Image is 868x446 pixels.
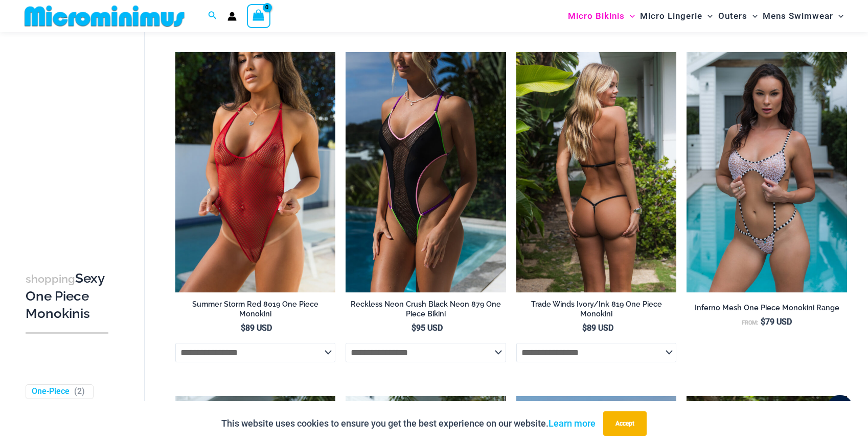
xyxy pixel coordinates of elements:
p: This website uses cookies to ensure you get the best experience on our website. [221,416,596,431]
a: Search icon link [208,10,217,22]
a: Inferno Mesh Black White 8561 One Piece 05Inferno Mesh Olive Fuchsia 8561 One Piece 03Inferno Mes... [687,52,847,292]
a: Reckless Neon Crush Black Neon 879 One Piece 01Reckless Neon Crush Black Neon 879 One Piece 09Rec... [346,52,506,292]
h3: Sexy One Piece Monokinis [26,270,108,322]
a: Trade Winds IvoryInk 819 One Piece 06Trade Winds IvoryInk 819 One Piece 03Trade Winds IvoryInk 81... [516,52,677,292]
img: Reckless Neon Crush Black Neon 879 One Piece 01 [346,52,506,292]
a: Summer Storm Red 8019 One Piece 04Summer Storm Red 8019 One Piece 03Summer Storm Red 8019 One Pie... [175,52,336,292]
a: One-Piece [32,386,70,397]
h2: Inferno Mesh One Piece Monokini Range [687,303,847,313]
a: Micro LingerieMenu ToggleMenu Toggle [637,3,715,29]
span: From: [742,319,758,326]
span: 2 [77,386,82,396]
span: Menu Toggle [702,3,713,29]
a: Mens SwimwearMenu ToggleMenu Toggle [760,3,846,29]
img: MM SHOP LOGO FLAT [20,5,189,28]
span: Menu Toggle [833,3,843,29]
span: shopping [26,272,75,285]
img: Inferno Mesh Black White 8561 One Piece 05 [687,52,847,292]
span: Menu Toggle [625,3,635,29]
a: Micro BikinisMenu ToggleMenu Toggle [565,3,637,29]
a: Account icon link [227,12,237,21]
bdi: 95 USD [412,323,443,333]
h2: Reckless Neon Crush Black Neon 879 One Piece Bikini [346,300,506,318]
span: $ [412,323,416,333]
button: Accept [603,411,647,436]
a: OutersMenu ToggleMenu Toggle [716,3,760,29]
iframe: TrustedSite Certified [26,34,118,238]
img: Trade Winds IvoryInk 819 One Piece 03 [516,52,677,292]
a: Summer Storm Red 8019 One Piece Monokini [175,300,336,323]
span: Outers [718,3,747,29]
span: ( ) [74,386,85,397]
bdi: 89 USD [241,323,272,333]
a: Inferno Mesh One Piece Monokini Range [687,303,847,316]
span: $ [241,323,245,333]
a: View Shopping Cart, empty [247,4,270,28]
img: Summer Storm Red 8019 One Piece 04 [175,52,336,292]
h2: Summer Storm Red 8019 One Piece Monokini [175,300,336,318]
span: $ [582,323,587,333]
h2: Trade Winds Ivory/Ink 819 One Piece Monokini [516,300,677,318]
a: Learn more [549,418,596,429]
span: Micro Lingerie [640,3,702,29]
span: Menu Toggle [747,3,758,29]
span: Mens Swimwear [763,3,833,29]
nav: Site Navigation [564,2,848,31]
a: Trade Winds Ivory/Ink 819 One Piece Monokini [516,300,677,323]
span: Micro Bikinis [568,3,625,29]
span: $ [761,317,765,327]
bdi: 79 USD [761,317,792,327]
bdi: 89 USD [582,323,613,333]
a: Reckless Neon Crush Black Neon 879 One Piece Bikini [346,300,506,323]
